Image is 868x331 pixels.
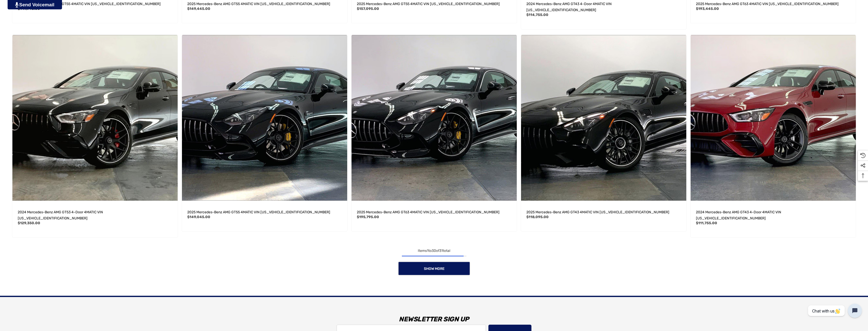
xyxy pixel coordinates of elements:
[12,35,178,201] a: 2024 Mercedes-Benz AMG GT53 4-Door 4MATIC VIN W1K7X6BBXRV003747,$129,350.00
[858,173,868,178] svg: Top
[187,2,330,6] span: 2025 Mercedes-Benz AMG GT55 4MATIC VIN [US_VEHICLE_IDENTIFICATION_NUMBER]
[18,221,40,225] span: $129,350.00
[526,209,681,215] a: 2025 Mercedes-Benz AMG GT43 4MATIC VIN W1KRJ4CB1SF005593,$118,095.00
[10,248,858,275] nav: pagination
[187,215,210,219] span: $149,045.00
[357,1,511,7] a: 2025 Mercedes-Benz AMG GT55 4MATIC VIN W1KRJ8AB1SF005118,$157,095.00
[12,35,178,201] img: For Sale 2024 Mercedes-Benz AMG GT53 4-Door 4MATIC VIN W1K7X6BBXRV003747
[521,35,686,201] img: For Sale 2025 Mercedes-Benz AMG GT43 4MATIC VIN W1KRJ4CB1SF005593
[182,35,347,201] img: For Sale 2025 Mercedes-Benz AMG GT55 4MATIC VIN W1KRJ8AB8SF005813
[427,249,428,253] span: 1
[187,1,342,7] a: 2025 Mercedes-Benz AMG GT55 4MATIC VIN W1KRJ8AB3SF006304,$149,445.00
[357,215,379,219] span: $195,795.00
[357,209,511,215] a: 2025 Mercedes-Benz AMG GT63 4MATIC VIN W1KRJ7JB7SF004372,$195,795.00
[696,7,719,11] span: $193,445.00
[66,312,802,327] h3: Newsletter Sign Up
[696,210,781,220] span: 2024 Mercedes-Benz AMG GT43 4-Door 4MATIC VIN [US_VEHICLE_IDENTIFICATION_NUMBER]
[696,2,839,6] span: 2025 Mercedes-Benz AMG GT63 4MATIC VIN [US_VEHICLE_IDENTIFICATION_NUMBER]
[18,210,103,220] span: 2024 Mercedes-Benz AMG GT53 4-Door 4MATIC VIN [US_VEHICLE_IDENTIFICATION_NUMBER]
[526,1,681,13] a: 2024 Mercedes-Benz AMG GT43 4-Door 4MATIC VIN W1K7X5KBXRV002317,$114,755.00
[187,209,342,215] a: 2025 Mercedes-Benz AMG GT55 4MATIC VIN W1KRJ8AB8SF005813,$149,045.00
[10,248,858,254] div: Items to of total
[691,35,856,201] a: 2024 Mercedes-Benz AMG GT43 4-Door 4MATIC VIN W1K7X5KB2RV002179,$111,755.00
[439,249,443,253] span: 31
[352,35,517,201] a: 2025 Mercedes-Benz AMG GT63 4MATIC VIN W1KRJ7JB7SF004372,$195,795.00
[352,35,517,201] img: For Sale 2025 Mercedes-Benz AMG GT63 4MATIC VIN W1KRJ7JB7SF004372
[526,13,548,17] span: $114,755.00
[15,2,18,8] img: PjwhLS0gR2VuZXJhdG9yOiBHcmF2aXQuaW8gLS0+PHN2ZyB4bWxucz0iaHR0cDovL3d3dy53My5vcmcvMjAwMC9zdmciIHhtb...
[526,215,549,219] span: $118,095.00
[696,209,851,221] a: 2024 Mercedes-Benz AMG GT43 4-Door 4MATIC VIN W1K7X5KB2RV002179,$111,755.00
[187,7,210,11] span: $149,445.00
[691,35,856,201] img: For Sale 2024 Mercedes-Benz AMG GT43 4-Door 4MATIC VIN W1K7X5KB2RV002179
[182,35,347,201] a: 2025 Mercedes-Benz AMG GT55 4MATIC VIN W1KRJ8AB8SF005813,$149,045.00
[187,210,330,214] span: 2025 Mercedes-Benz AMG GT55 4MATIC VIN [US_VEHICLE_IDENTIFICATION_NUMBER]
[424,267,444,271] span: Show More
[357,7,379,11] span: $157,095.00
[18,2,161,6] span: 2025 Mercedes-Benz AMG GT55 4MATIC VIN [US_VEHICLE_IDENTIFICATION_NUMBER]
[357,2,500,6] span: 2025 Mercedes-Benz AMG GT55 4MATIC VIN [US_VEHICLE_IDENTIFICATION_NUMBER]
[860,153,865,158] svg: Recently Viewed
[18,1,172,7] a: 2025 Mercedes-Benz AMG GT55 4MATIC VIN W1KRJ8AB6SF006362,$147,945.00
[696,1,851,7] a: 2025 Mercedes-Benz AMG GT63 4MATIC VIN W1KRJ7JB1SF006313,$193,445.00
[860,163,865,168] svg: Social Media
[526,210,669,214] span: 2025 Mercedes-Benz AMG GT43 4MATIC VIN [US_VEHICLE_IDENTIFICATION_NUMBER]
[398,262,470,275] a: Show More
[521,35,686,201] a: 2025 Mercedes-Benz AMG GT43 4MATIC VIN W1KRJ4CB1SF005593,$118,095.00
[18,209,172,221] a: 2024 Mercedes-Benz AMG GT53 4-Door 4MATIC VIN W1K7X6BBXRV003747,$129,350.00
[526,2,612,12] span: 2024 Mercedes-Benz AMG GT43 4-Door 4MATIC VIN [US_VEHICLE_IDENTIFICATION_NUMBER]
[357,210,500,214] span: 2025 Mercedes-Benz AMG GT63 4MATIC VIN [US_VEHICLE_IDENTIFICATION_NUMBER]
[432,249,436,253] span: 30
[696,221,717,225] span: $111,755.00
